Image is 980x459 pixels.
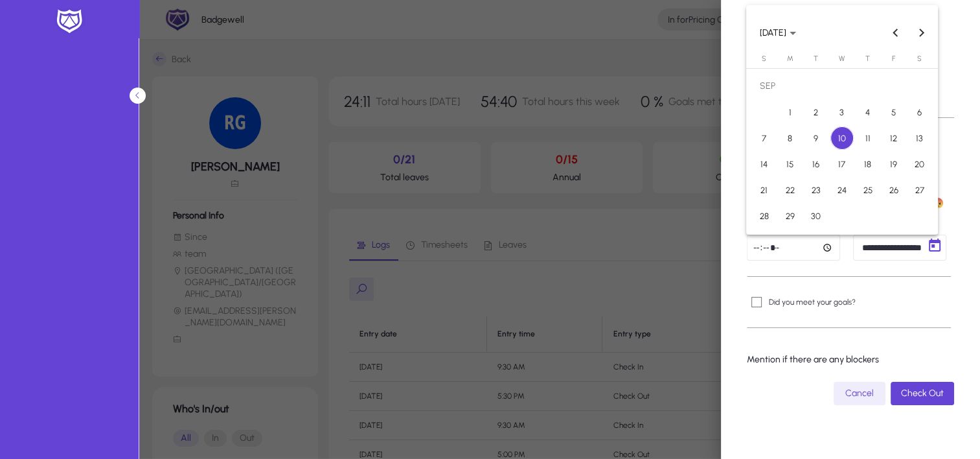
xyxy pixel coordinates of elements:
[777,99,803,125] button: Sep 1, 2025
[855,99,881,125] button: Sep 4, 2025
[882,152,906,176] span: 19
[856,126,880,150] span: 11
[856,178,880,202] span: 25
[777,177,803,203] button: Sep 22, 2025
[829,99,855,125] button: Sep 3, 2025
[777,151,803,177] button: Sep 15, 2025
[907,99,933,125] button: Sep 6, 2025
[830,126,854,150] span: 10
[883,19,909,45] button: Previous month
[762,54,766,63] span: S
[804,126,828,150] span: 9
[881,151,907,177] button: Sep 19, 2025
[917,54,922,63] span: S
[753,152,776,176] span: 14
[830,152,854,176] span: 17
[787,54,793,63] span: M
[908,152,931,176] span: 20
[751,73,933,99] td: SEP
[777,125,803,151] button: Sep 8, 2025
[882,100,906,124] span: 5
[829,151,855,177] button: Sep 17, 2025
[882,178,906,202] span: 26
[777,203,803,229] button: Sep 29, 2025
[909,19,935,45] button: Next month
[751,203,777,229] button: Sep 28, 2025
[908,126,931,150] span: 13
[830,178,854,202] span: 24
[803,177,829,203] button: Sep 23, 2025
[908,178,931,202] span: 27
[753,204,776,228] span: 28
[908,100,931,124] span: 6
[907,125,933,151] button: Sep 13, 2025
[855,125,881,151] button: Sep 11, 2025
[839,54,845,63] span: W
[753,126,776,150] span: 7
[830,100,854,124] span: 3
[881,177,907,203] button: Sep 26, 2025
[855,151,881,177] button: Sep 18, 2025
[865,54,870,63] span: T
[779,126,802,150] span: 8
[803,151,829,177] button: Sep 16, 2025
[779,178,802,202] span: 22
[907,151,933,177] button: Sep 20, 2025
[779,152,802,176] span: 15
[804,178,828,202] span: 23
[814,54,818,63] span: T
[755,21,801,44] button: Choose month and year
[804,204,828,228] span: 30
[829,177,855,203] button: Sep 24, 2025
[804,100,828,124] span: 2
[753,178,776,202] span: 21
[892,54,895,63] span: F
[779,204,802,228] span: 29
[760,27,786,38] span: [DATE]
[751,151,777,177] button: Sep 14, 2025
[856,100,880,124] span: 4
[803,203,829,229] button: Sep 30, 2025
[751,125,777,151] button: Sep 7, 2025
[881,99,907,125] button: Sep 5, 2025
[751,177,777,203] button: Sep 21, 2025
[882,126,906,150] span: 12
[804,152,828,176] span: 16
[829,125,855,151] button: Sep 10, 2025
[856,152,880,176] span: 18
[803,125,829,151] button: Sep 9, 2025
[855,177,881,203] button: Sep 25, 2025
[803,99,829,125] button: Sep 2, 2025
[907,177,933,203] button: Sep 27, 2025
[779,100,802,124] span: 1
[881,125,907,151] button: Sep 12, 2025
